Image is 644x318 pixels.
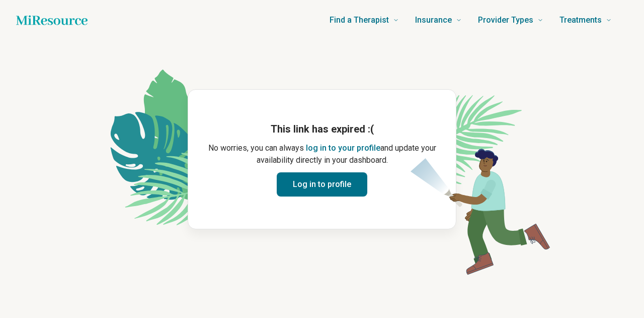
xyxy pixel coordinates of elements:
[478,13,533,27] span: Provider Types
[559,13,602,27] span: Treatments
[204,122,440,136] h1: This link has expired :(
[330,13,389,27] span: Find a Therapist
[277,172,367,197] button: Log in to profile
[306,142,380,154] button: log in to your profile
[415,13,452,27] span: Insurance
[204,142,440,166] p: No worries, you can always and update your availability directly in your dashboard.
[16,10,88,30] a: Home page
